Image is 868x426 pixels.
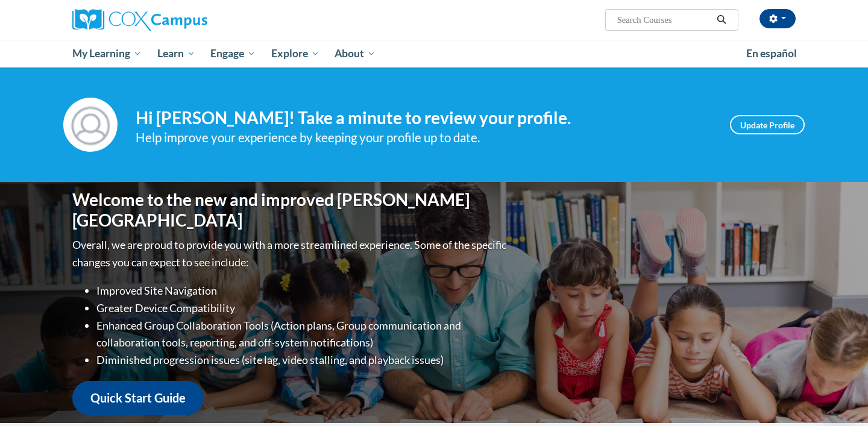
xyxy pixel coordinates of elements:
[72,9,207,31] img: Cox Campus
[149,40,203,67] a: Learn
[96,282,509,299] li: Improved Site Navigation
[759,9,796,28] button: Account Settings
[63,98,118,152] img: Profile Image
[157,46,195,61] span: Learn
[136,108,712,128] h4: Hi [PERSON_NAME]! Take a minute to review your profile.
[820,378,858,416] iframe: Button to launch messaging window
[96,299,509,317] li: Greater Device Compatibility
[210,46,256,61] span: Engage
[730,115,805,134] a: Update Profile
[136,128,712,148] div: Help improve your experience by keeping your profile up to date.
[203,40,263,67] a: Engage
[72,190,509,230] h1: Welcome to the new and improved [PERSON_NAME][GEOGRAPHIC_DATA]
[54,40,814,67] div: Main menu
[335,46,376,61] span: About
[72,236,509,271] p: Overall, we are proud to provide you with a more streamlined experience. Some of the specific cha...
[72,9,301,31] a: Cox Campus
[271,46,319,61] span: Explore
[327,40,384,67] a: About
[72,46,142,61] span: My Learning
[746,47,797,60] span: En español
[263,40,327,67] a: Explore
[616,13,712,27] input: Search Courses
[96,351,509,369] li: Diminished progression issues (site lag, video stalling, and playback issues)
[64,40,149,67] a: My Learning
[712,13,731,27] button: Search
[72,381,204,415] a: Quick Start Guide
[96,317,509,352] li: Enhanced Group Collaboration Tools (Action plans, Group communication and collaboration tools, re...
[738,41,805,66] a: En español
